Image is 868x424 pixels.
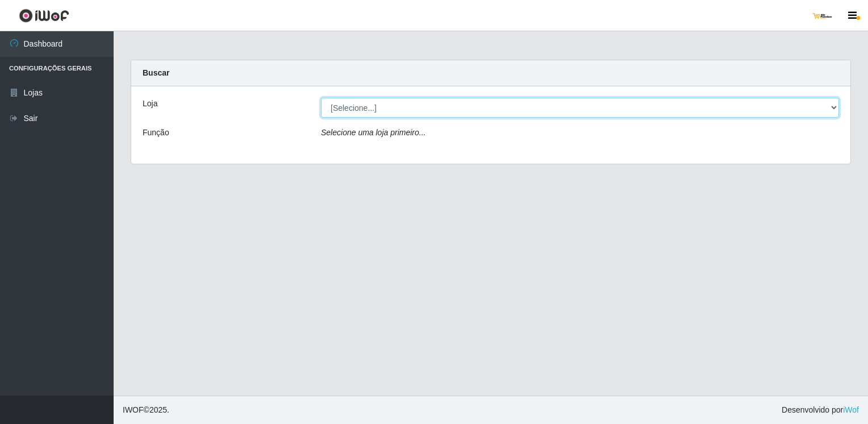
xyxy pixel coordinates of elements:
[143,68,169,77] strong: Buscar
[843,405,859,414] a: iWof
[782,404,859,416] span: Desenvolvido por
[321,128,425,137] i: Selecione uma loja primeiro...
[123,404,169,416] span: © 2025 .
[19,9,69,23] img: CoreUI Logo
[123,405,144,414] span: IWOF
[143,98,157,110] label: Loja
[143,127,169,139] label: Função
